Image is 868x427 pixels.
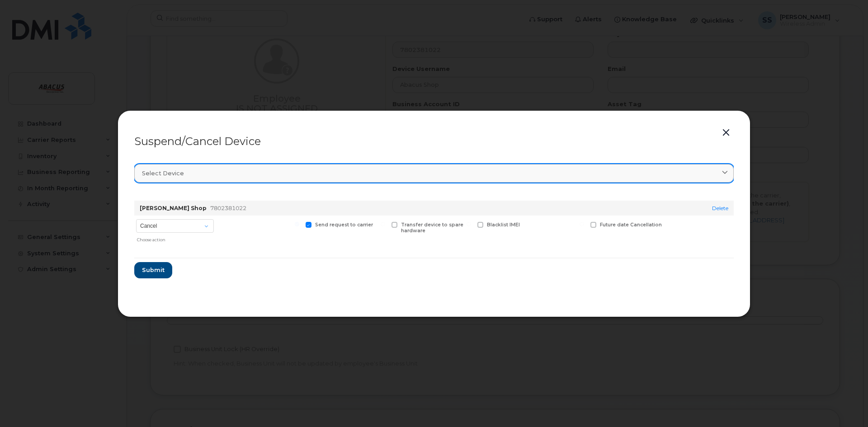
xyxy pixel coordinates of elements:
[134,136,734,147] div: Suspend/Cancel Device
[401,222,463,234] span: Transfer device to spare hardware
[210,205,246,211] span: 7802381022
[600,222,662,228] span: Future date Cancellation
[467,222,471,226] input: Blacklist IMEI
[295,222,299,226] input: Send request to carrier
[712,205,728,211] a: Delete
[137,234,214,243] div: Choose action
[381,222,385,226] input: Transfer device to spare hardware
[142,169,184,178] span: Select device
[134,262,172,278] button: Submit
[134,164,734,183] a: Select device
[140,205,207,211] strong: [PERSON_NAME] Shop
[315,222,373,228] span: Send request to carrier
[487,222,520,228] span: Blacklist IMEI
[580,222,584,226] input: Future date Cancellation
[142,266,165,274] span: Submit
